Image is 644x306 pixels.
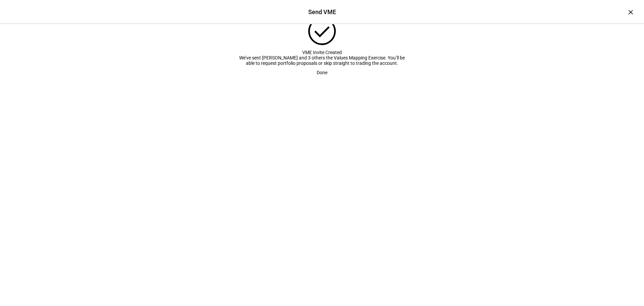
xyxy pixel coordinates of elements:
div: VME Invite Created [235,50,409,55]
div: We’ve sent [PERSON_NAME] and 3 others the Values Mapping Exercise. You’ll be able to request port... [235,55,409,66]
mat-icon: check_circle [305,14,339,49]
div: × [625,7,636,17]
span: Done [317,66,327,79]
button: Done [309,66,335,79]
